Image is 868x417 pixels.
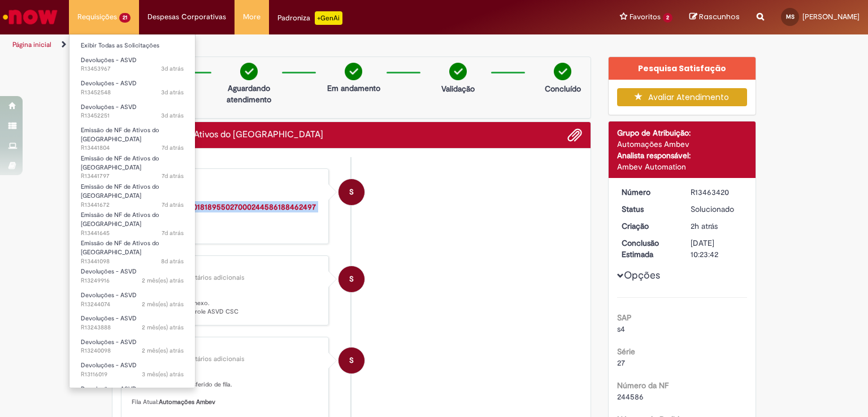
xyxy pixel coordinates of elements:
[338,347,364,373] div: System
[142,346,184,355] time: 03/07/2025 16:25:05
[70,209,195,233] a: Aberto R13441645 : Emissão de NF de Ativos do ASVD
[70,124,195,149] a: Aberto R13441804 : Emissão de NF de Ativos do ASVD
[449,63,467,80] img: check-circle-green.png
[70,153,195,177] a: Aberto R13441797 : Emissão de NF de Ativos do ASVD
[617,358,625,368] span: 27
[70,336,195,357] a: Aberto R13240098 : Devoluções - ASVD
[691,220,743,232] div: 29/08/2025 16:23:40
[617,312,632,323] b: SAP
[142,346,184,355] span: 2 mês(es) atrás
[441,83,475,94] p: Validação
[142,370,184,379] time: 31/05/2025 09:56:32
[691,237,743,260] div: [DATE] 10:23:42
[81,172,184,181] span: R13441797
[691,221,718,231] span: 2h atrás
[162,201,184,209] time: 23/08/2025 09:26:09
[699,11,740,22] span: Rascunhos
[81,338,137,346] span: Devoluções - ASVD
[609,57,756,80] div: Pesquisa Satisfação
[81,154,159,172] span: Emissão de NF de Ativos do [GEOGRAPHIC_DATA]
[132,201,320,235] div: 14.4 KB
[81,370,184,379] span: R13116019
[327,82,380,94] p: Em andamento
[70,54,195,75] a: Aberto R13453967 : Devoluções - ASVD
[1,6,59,28] img: ServiceNow
[81,183,159,200] span: Emissão de NF de Ativos do [GEOGRAPHIC_DATA]
[132,290,320,316] p: Boa tarde, segue nota fiscal em anexo. Atenciosamente, Controle ASVD CSC
[121,130,323,140] h2: Emissão de NF de Ativos do ASVD Histórico de tíquete
[81,56,137,64] span: Devoluções - ASVD
[70,312,195,333] a: Aberto R13243888 : Devoluções - ASVD
[617,150,748,161] div: Analista responsável:
[81,64,184,73] span: R13453967
[786,13,795,20] span: MS
[142,276,184,285] span: 2 mês(es) atrás
[142,300,184,309] span: 2 mês(es) atrás
[617,88,748,106] button: Avaliar Atendimento
[70,289,195,310] a: Aberto R13244074 : Devoluções - ASVD
[338,179,364,205] div: Sistema
[567,128,582,142] button: Adicionar anexos
[617,127,748,138] div: Grupo de Atribuição:
[613,203,683,215] dt: Status
[161,88,184,97] span: 3d atrás
[70,77,195,98] a: Aberto R13452548 : Devoluções - ASVD
[161,257,184,266] span: 8d atrás
[162,144,184,152] span: 7d atrás
[81,79,137,88] span: Devoluções - ASVD
[81,346,184,355] span: R13240098
[161,257,184,266] time: 22/08/2025 17:24:39
[162,201,184,209] span: 7d atrás
[162,144,184,152] time: 23/08/2025 10:54:02
[338,266,364,292] div: System
[172,273,245,283] small: Comentários adicionais
[142,323,184,332] span: 2 mês(es) atrás
[617,346,635,357] b: Série
[142,276,184,285] time: 07/07/2025 11:54:32
[161,64,184,73] span: 3d atrás
[349,347,354,374] span: S
[81,257,184,266] span: R13441098
[222,82,276,105] p: Aguardando atendimento
[142,370,184,379] span: 3 mês(es) atrás
[545,83,581,94] p: Concluído
[161,111,184,120] time: 27/08/2025 12:39:23
[161,64,184,73] time: 27/08/2025 17:33:51
[630,11,661,23] span: Favoritos
[70,181,195,205] a: Aberto R13441672 : Emissão de NF de Ativos do ASVD
[132,202,316,223] strong: 42250856228356018189550270002445861884624972.zip
[70,237,195,262] a: Aberto R13441098 : Emissão de NF de Ativos do ASVD
[8,34,570,55] ul: Trilhas de página
[70,101,195,122] a: Aberto R13452251 : Devoluções - ASVD
[70,359,195,380] a: Aberto R13116019 : Devoluções - ASVD
[617,380,669,390] b: Número da NF
[617,392,644,402] span: 244586
[162,172,184,180] time: 23/08/2025 10:50:22
[81,300,184,309] span: R13244074
[81,314,137,323] span: Devoluções - ASVD
[81,361,137,370] span: Devoluções - ASVD
[81,323,184,332] span: R13243888
[617,138,748,150] div: Automações Ambev
[345,63,362,80] img: check-circle-green.png
[554,63,571,80] img: check-circle-green.png
[81,211,159,228] span: Emissão de NF de Ativos do [GEOGRAPHIC_DATA]
[159,398,215,406] b: Automações Ambev
[349,179,354,206] span: S
[617,161,748,172] div: Ambev Automation
[81,385,137,393] span: Devoluções - ASVD
[12,40,51,49] a: Página inicial
[349,266,354,293] span: S
[617,324,625,334] span: s4
[81,88,184,97] span: R13452548
[691,186,743,198] div: R13463420
[142,323,184,332] time: 04/07/2025 17:05:14
[81,126,159,144] span: Emissão de NF de Ativos do [GEOGRAPHIC_DATA]
[243,11,261,23] span: More
[315,11,342,25] p: +GenAi
[132,264,320,271] div: Sistema
[132,177,320,184] div: Sistema
[70,266,195,286] a: Aberto R13249916 : Devoluções - ASVD
[613,186,683,198] dt: Número
[162,229,184,237] span: 7d atrás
